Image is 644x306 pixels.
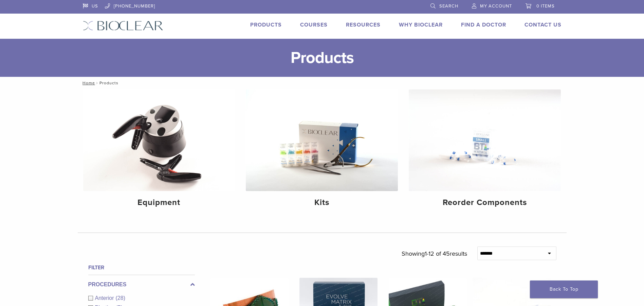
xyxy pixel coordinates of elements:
[116,295,125,301] span: (28)
[536,3,555,9] span: 0 items
[425,250,450,257] span: 1-12 of 45
[346,21,381,28] a: Resources
[525,21,562,28] a: Contact Us
[250,21,282,28] a: Products
[80,81,95,85] a: Home
[78,77,567,89] nav: Products
[409,89,561,213] a: Reorder Components
[530,280,598,298] a: Back To Top
[88,263,195,272] h4: Filter
[83,89,235,191] img: Equipment
[95,295,116,301] span: Anterior
[461,21,506,28] a: Find A Doctor
[480,3,512,9] span: My Account
[83,89,235,213] a: Equipment
[83,21,163,31] img: Bioclear
[439,3,458,9] span: Search
[399,21,443,28] a: Why Bioclear
[409,89,561,191] img: Reorder Components
[95,81,99,85] span: /
[246,89,398,191] img: Kits
[251,197,392,209] h4: Kits
[414,197,555,209] h4: Reorder Components
[246,89,398,213] a: Kits
[88,280,195,289] label: Procedures
[300,21,328,28] a: Courses
[89,197,230,209] h4: Equipment
[402,247,467,261] p: Showing results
